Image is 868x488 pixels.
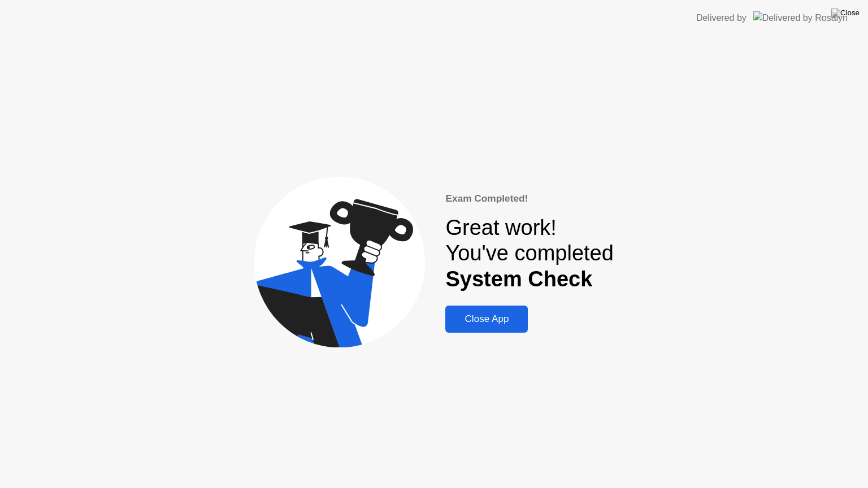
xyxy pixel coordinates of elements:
[445,191,613,206] div: Exam Completed!
[445,267,592,291] b: System Check
[831,8,860,18] img: Close
[449,313,524,325] div: Close App
[445,306,528,333] button: Close App
[753,11,848,24] img: Delivered by Rosalyn
[445,215,613,293] div: Great work! You've completed
[696,11,747,25] div: Delivered by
